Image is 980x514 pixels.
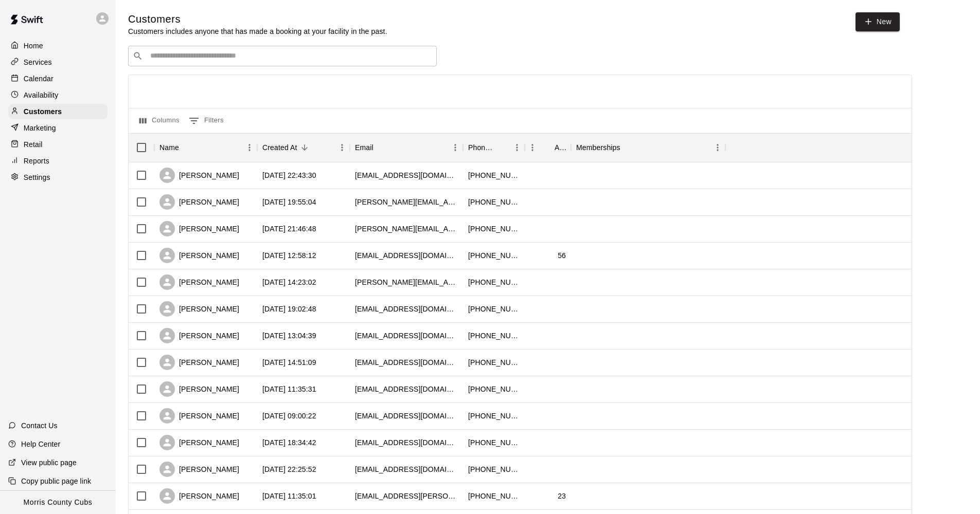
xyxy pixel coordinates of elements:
[571,133,725,162] div: Memberships
[262,411,316,421] div: 2025-07-07 09:00:22
[186,113,226,129] button: Show filters
[8,54,108,70] a: Services
[355,357,458,368] div: thehilerfam@gmail.com
[468,331,520,341] div: +15165510984
[24,106,62,117] p: Customers
[373,140,388,155] button: Sort
[159,194,239,210] div: [PERSON_NAME]
[468,411,520,421] div: +18138572857
[159,381,239,397] div: [PERSON_NAME]
[8,87,108,103] a: Availability
[355,170,458,180] div: cd@dfsattorneys.com
[262,331,316,341] div: 2025-07-10 13:04:39
[495,140,509,155] button: Sort
[8,153,108,169] a: Reports
[262,277,316,287] div: 2025-07-19 14:23:02
[355,304,458,314] div: sunigeorge@yahoo.com
[355,464,458,474] div: cyoung@stiacouture.com
[468,384,520,394] div: +12013702015
[128,12,387,26] h5: Customers
[8,71,108,86] a: Calendar
[355,411,458,421] div: rookies-bsa@hotmail.com
[262,133,297,162] div: Created At
[262,384,316,394] div: 2025-07-09 11:35:31
[24,74,54,84] p: Calendar
[262,224,316,234] div: 2025-07-21 21:46:48
[468,133,495,162] div: Phone Number
[24,90,59,100] p: Availability
[555,133,566,162] div: Age
[8,38,108,53] a: Home
[558,491,566,501] div: 23
[468,277,520,287] div: +15516556062
[468,224,520,234] div: +19736689163
[262,357,316,368] div: 2025-07-09 14:51:09
[468,491,520,501] div: +18623251176
[355,437,458,448] div: austinhwd817@gmail.com
[137,113,182,129] button: Select columns
[159,435,239,450] div: [PERSON_NAME]
[468,170,520,180] div: +19732073684
[179,140,193,155] button: Sort
[8,137,108,152] div: Retail
[262,170,316,180] div: 2025-07-31 22:43:30
[448,140,463,155] button: Menu
[159,248,239,263] div: [PERSON_NAME]
[21,439,60,449] p: Help Center
[159,133,179,162] div: Name
[262,197,316,207] div: 2025-07-24 19:55:04
[355,250,458,261] div: cyoungman@foxrothschild.com
[558,250,566,261] div: 56
[463,133,525,162] div: Phone Number
[540,140,555,155] button: Sort
[468,464,520,474] div: +12016027088
[297,140,312,155] button: Sort
[159,301,239,317] div: [PERSON_NAME]
[355,384,458,394] div: michellemaloney882@gmail.com
[24,156,49,166] p: Reports
[24,57,52,67] p: Services
[128,26,387,36] p: Customers includes anyone that has made a booking at your facility in the past.
[24,172,50,182] p: Settings
[355,491,458,501] div: jeovanny.matos@icloud.com
[262,491,316,501] div: 2025-06-22 11:35:01
[710,140,725,155] button: Menu
[159,408,239,424] div: [PERSON_NAME]
[159,274,239,290] div: [PERSON_NAME]
[154,133,257,162] div: Name
[159,328,239,343] div: [PERSON_NAME]
[262,250,316,261] div: 2025-07-20 12:58:12
[525,133,571,162] div: Age
[468,437,520,448] div: +19738005776
[620,140,635,155] button: Sort
[468,197,520,207] div: +19732194276
[468,357,520,368] div: +19735837942
[856,12,900,31] a: New
[8,170,108,185] a: Settings
[468,304,520,314] div: +15742993823
[262,464,316,474] div: 2025-06-25 22:25:52
[159,168,239,183] div: [PERSON_NAME]
[159,462,239,477] div: [PERSON_NAME]
[21,476,91,486] p: Copy public page link
[8,120,108,136] a: Marketing
[355,224,458,234] div: antonnick@hotmail.com
[355,331,458,341] div: jlcl3789@gmail.com
[355,197,458,207] div: m.dagati@hotmail.com
[24,123,56,133] p: Marketing
[262,304,316,314] div: 2025-07-18 19:02:48
[257,133,350,162] div: Created At
[24,139,43,150] p: Retail
[334,140,350,155] button: Menu
[159,488,239,504] div: [PERSON_NAME]
[525,140,540,155] button: Menu
[355,133,373,162] div: Email
[8,104,108,119] a: Customers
